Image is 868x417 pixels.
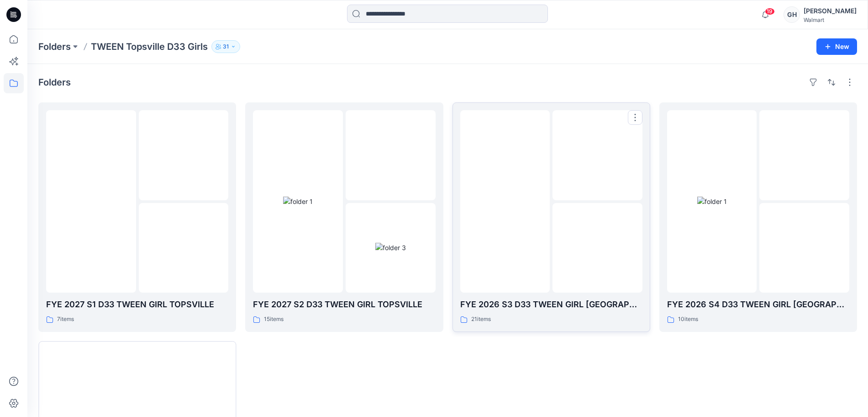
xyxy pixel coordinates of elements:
span: 19 [765,8,775,15]
button: 31 [211,40,240,53]
h4: Folders [38,77,71,88]
a: folder 1folder 2folder 3FYE 2026 S4 D33 TWEEN GIRL [GEOGRAPHIC_DATA]10items [659,102,857,332]
button: New [816,38,857,55]
div: Walmart [804,16,857,23]
a: folder 1folder 2folder 3FYE 2027 S1 D33 TWEEN GIRL TOPSVILLE7items [38,102,236,332]
p: 15 items [264,315,284,324]
img: folder 1 [697,197,727,206]
img: folder 1 [283,197,313,206]
p: TWEEN Topsville D33 Girls [91,40,208,53]
div: [PERSON_NAME] [804,5,857,16]
p: FYE 2027 S2 D33 TWEEN GIRL TOPSVILLE [253,298,435,311]
p: FYE 2026 S3 D33 TWEEN GIRL [GEOGRAPHIC_DATA] [460,298,642,311]
p: 21 items [471,315,491,324]
img: folder 3 [375,243,406,252]
div: GH [784,6,800,23]
p: 7 items [57,315,74,324]
a: Folders [38,40,71,53]
p: 10 items [678,315,698,324]
p: 31 [223,42,229,52]
a: folder 1folder 2folder 3FYE 2027 S2 D33 TWEEN GIRL TOPSVILLE15items [245,102,443,332]
a: folder 1folder 2folder 3FYE 2026 S3 D33 TWEEN GIRL [GEOGRAPHIC_DATA]21items [452,102,650,332]
p: FYE 2027 S1 D33 TWEEN GIRL TOPSVILLE [46,298,228,311]
p: FYE 2026 S4 D33 TWEEN GIRL [GEOGRAPHIC_DATA] [667,298,849,311]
